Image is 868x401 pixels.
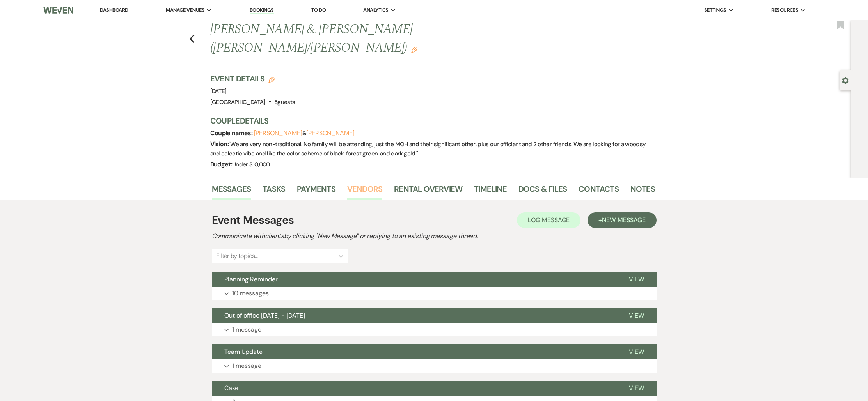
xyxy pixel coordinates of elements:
[528,216,570,224] span: Log Message
[210,129,254,137] span: Couple names:
[411,46,417,53] button: Edit
[630,183,655,200] a: Notes
[842,76,849,84] button: Open lead details
[212,381,616,396] button: Cake
[274,98,295,106] span: 5 guests
[579,183,619,200] a: Contacts
[250,7,274,14] a: Bookings
[100,7,128,13] a: Dashboard
[254,129,355,137] span: &
[212,308,616,323] button: Out of office [DATE] - [DATE]
[210,140,646,157] span: " We are very non-traditional. No family will be attending, just the MOH and their significant ot...
[212,231,657,241] h2: Communicate with clients by clicking "New Message" or replying to an existing message thread.
[517,212,580,228] button: Log Message
[616,344,657,359] button: View
[629,311,644,320] span: View
[210,115,647,126] h3: Couple Details
[210,73,295,84] h3: Event Details
[212,287,657,300] button: 10 messages
[212,272,616,287] button: Planning Reminder
[394,183,462,200] a: Rental Overview
[210,98,265,106] span: [GEOGRAPHIC_DATA]
[616,381,657,396] button: View
[212,344,616,359] button: Team Update
[629,348,644,356] span: View
[232,325,261,335] p: 1 message
[297,183,335,200] a: Payments
[232,288,269,299] p: 10 messages
[232,361,261,371] p: 1 message
[347,183,382,200] a: Vendors
[224,275,278,283] span: Planning Reminder
[311,7,326,13] a: To Do
[254,130,302,136] button: [PERSON_NAME]
[216,251,258,261] div: Filter by topics...
[518,183,567,200] a: Docs & Files
[43,2,73,18] img: Weven Logo
[210,160,233,168] span: Budget:
[224,348,263,356] span: Team Update
[602,216,645,224] span: New Message
[704,6,726,14] span: Settings
[474,183,507,200] a: Timeline
[212,359,657,373] button: 1 message
[363,6,388,14] span: Analytics
[212,323,657,336] button: 1 message
[306,130,355,136] button: [PERSON_NAME]
[616,272,657,287] button: View
[771,6,798,14] span: Resources
[629,275,644,283] span: View
[210,140,229,148] span: Vision:
[166,6,204,14] span: Manage Venues
[232,161,270,168] span: Under $10,000
[210,87,227,95] span: [DATE]
[224,311,305,320] span: Out of office [DATE] - [DATE]
[616,308,657,323] button: View
[224,384,238,392] span: Cake
[263,183,285,200] a: Tasks
[210,20,560,57] h1: [PERSON_NAME] & [PERSON_NAME] ([PERSON_NAME]/[PERSON_NAME])
[212,183,251,200] a: Messages
[212,212,294,228] h1: Event Messages
[629,384,644,392] span: View
[588,212,656,228] button: +New Message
